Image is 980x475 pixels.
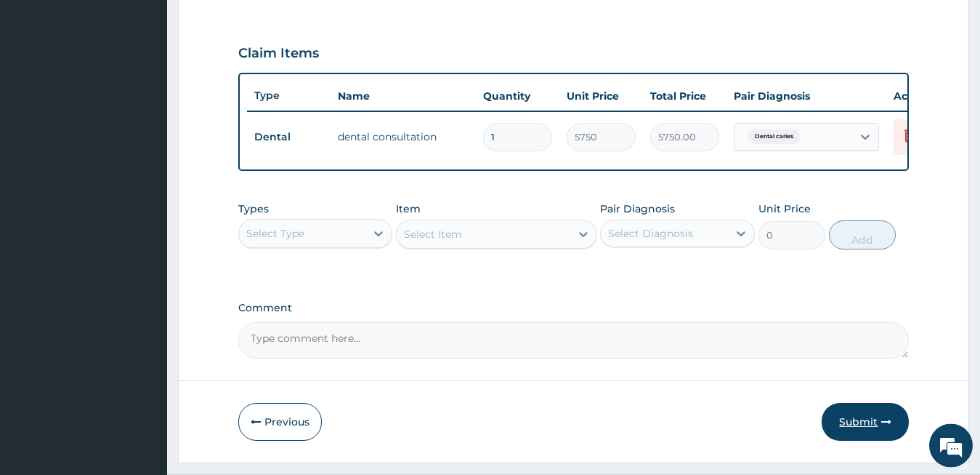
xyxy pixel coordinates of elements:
[247,124,331,151] td: Dental
[238,203,269,215] label: Types
[822,403,909,441] button: Submit
[246,226,304,241] div: Select Type
[726,81,886,111] th: Pair Diagnosis
[238,46,319,62] h3: Claim Items
[748,129,801,144] span: Dental caries
[331,81,476,111] th: Name
[247,82,331,109] th: Type
[829,220,896,250] button: Add
[238,7,273,42] div: Minimize live chat window
[886,81,959,111] th: Actions
[27,73,59,109] img: d_794563401_company_1708531726252_794563401
[600,201,675,216] label: Pair Diagnosis
[608,226,693,241] div: Select Diagnosis
[331,122,476,151] td: dental consultation
[7,319,277,370] textarea: Type your message and hit 'Enter'
[76,81,244,100] div: Chat with us now
[238,403,322,441] button: Previous
[238,302,910,314] label: Comment
[84,144,201,291] span: We're online!
[559,81,643,111] th: Unit Price
[396,201,421,216] label: Item
[476,81,559,111] th: Quantity
[758,201,811,216] label: Unit Price
[643,81,726,111] th: Total Price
